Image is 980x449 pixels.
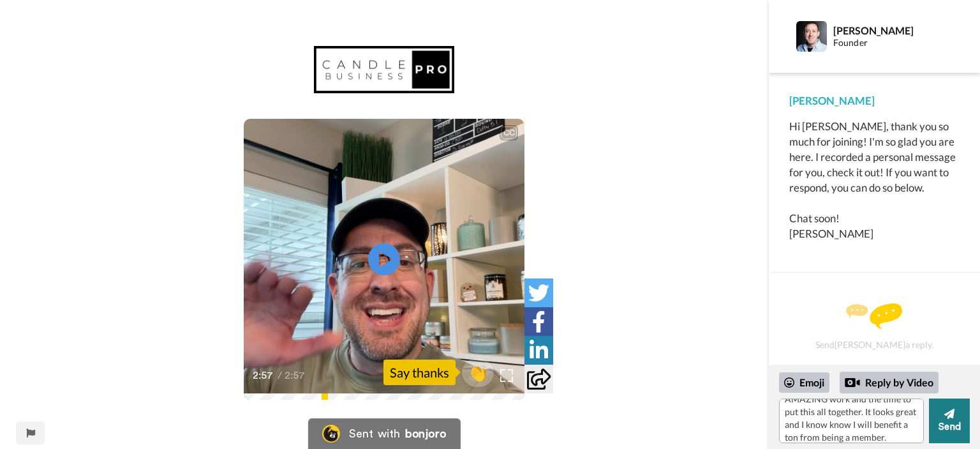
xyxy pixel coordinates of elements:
div: Say thanks [383,360,456,385]
div: Sent with [349,428,400,439]
textarea: Thank you [PERSON_NAME] much! Looking forward to getting to know everybody and engaging. Thank yo... [779,399,924,443]
a: Bonjoro LogoSent withbonjoro [308,418,460,449]
img: Profile Image [796,21,827,52]
img: Full screen [500,369,513,382]
img: 9aefe4cc-4b29-4801-a19d-251c59b91866 [314,46,454,93]
span: / [278,368,282,383]
span: 👏 [462,362,494,383]
button: 👏 [462,358,494,387]
div: bonjoro [405,428,446,439]
span: 2:57 [285,368,307,383]
div: Reply by Video [840,372,939,393]
div: Send [PERSON_NAME] a reply. [786,295,963,359]
img: Bonjoro Logo [322,425,340,443]
div: Reply by Video [845,375,860,390]
div: CC [501,126,517,139]
div: Hi [PERSON_NAME], thank you so much for joining! I'm so glad you are here. I recorded a personal ... [789,119,960,241]
div: [PERSON_NAME] [789,93,960,109]
div: Emoji [779,372,829,393]
div: Founder [833,38,946,49]
button: Send [929,399,970,443]
div: [PERSON_NAME] [833,24,946,36]
span: 2:57 [253,368,275,383]
img: message.svg [846,303,902,329]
